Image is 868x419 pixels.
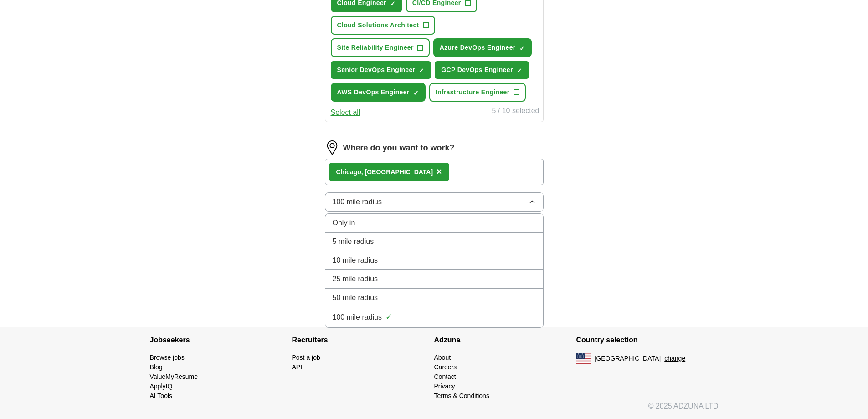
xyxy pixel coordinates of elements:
[337,21,419,30] span: Cloud Solutions Architect
[595,354,661,363] span: [GEOGRAPHIC_DATA]
[333,255,378,266] span: 10 mile radius
[492,105,539,118] div: 5 / 10 selected
[333,274,378,285] span: 25 mile radius
[325,192,544,212] button: 100 mile radius
[434,392,489,399] a: Terms & Conditions
[440,43,516,52] span: Azure DevOps Engineer
[343,142,455,154] label: Where do you want to work?
[333,236,374,247] span: 5 mile radius
[150,363,163,371] a: Blog
[331,83,426,102] button: AWS DevOps Engineer✓
[576,327,719,353] h4: Country selection
[419,67,424,74] span: ✓
[413,89,419,97] span: ✓
[331,61,431,79] button: Senior DevOps Engineer✓
[437,166,442,176] span: ×
[333,217,355,228] span: Only in
[331,38,430,57] button: Site Reliability Engineer
[434,373,456,380] a: Contact
[150,373,198,380] a: ValueMyResume
[517,67,522,74] span: ✓
[333,292,378,303] span: 50 mile radius
[664,354,685,363] button: change
[143,401,726,419] div: © 2025 ADZUNA LTD
[331,107,360,118] button: Select all
[519,45,525,52] span: ✓
[292,354,320,361] a: Post a job
[576,353,591,364] img: US flag
[436,88,510,97] span: Infrastructure Engineer
[331,16,435,35] button: Cloud Solutions Architect
[325,140,339,155] img: location.png
[434,363,457,371] a: Careers
[333,312,382,323] span: 100 mile radius
[429,83,526,102] button: Infrastructure Engineer
[150,383,173,390] a: ApplyIQ
[336,168,354,176] strong: Chica
[150,392,173,399] a: AI Tools
[337,43,414,52] span: Site Reliability Engineer
[292,363,303,371] a: API
[385,311,392,323] span: ✓
[433,38,532,57] button: Azure DevOps Engineer✓
[337,88,410,97] span: AWS DevOps Engineer
[150,354,185,361] a: Browse jobs
[435,61,529,79] button: GCP DevOps Engineer✓
[434,383,455,390] a: Privacy
[441,65,513,75] span: GCP DevOps Engineer
[333,197,382,207] span: 100 mile radius
[437,165,442,179] button: ×
[336,167,433,177] div: go, [GEOGRAPHIC_DATA]
[337,65,416,75] span: Senior DevOps Engineer
[434,354,451,361] a: About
